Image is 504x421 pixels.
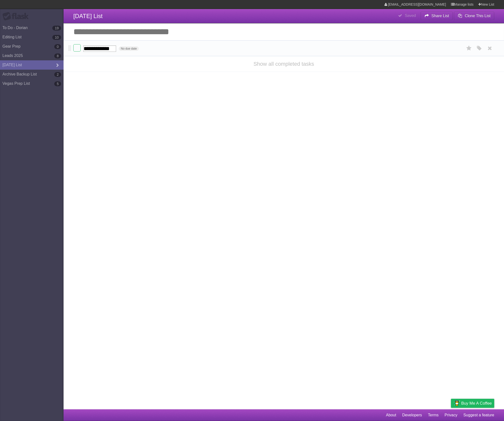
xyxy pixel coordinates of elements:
b: Share List [431,14,449,18]
a: Developers [402,410,422,420]
b: 10 [52,35,61,40]
a: Show all completed tasks [253,61,314,67]
b: Clone This List [465,14,491,18]
button: Clone This List [454,11,494,20]
label: Done [73,44,81,52]
b: 2 [54,72,61,77]
span: Buy me a coffee [461,399,492,408]
b: Saved [405,13,416,18]
button: Share List [421,11,453,20]
span: [DATE] List [73,13,103,19]
b: 8 [54,54,61,58]
img: Buy me a coffee [453,399,460,407]
a: Suggest a feature [463,410,494,420]
a: Privacy [445,410,457,420]
b: 0 [54,44,61,49]
b: 5 [54,81,61,86]
a: About [386,410,396,420]
div: Flask [2,12,32,21]
a: Buy me a coffee [451,399,494,408]
a: Terms [428,410,439,420]
span: No due date [119,46,139,51]
label: Star task [464,44,474,52]
b: 19 [52,26,61,31]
